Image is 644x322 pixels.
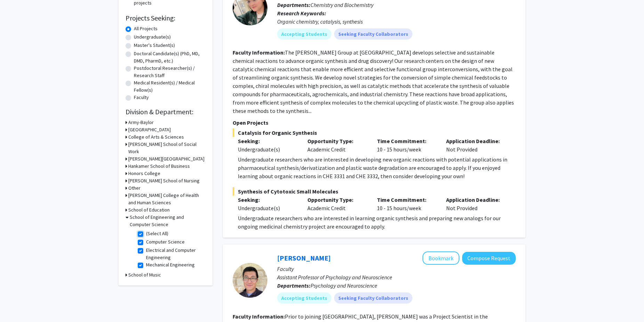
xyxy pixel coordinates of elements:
label: Faculty [134,94,149,101]
h2: Projects Seeking: [126,14,206,22]
div: 10 - 15 hours/week [372,196,441,212]
span: Synthesis of Cytotoxic Small Molecules [233,187,516,196]
b: Faculty Information: [233,313,285,320]
label: All Projects [134,25,158,32]
label: Master's Student(s) [134,42,175,49]
fg-read-more: The [PERSON_NAME] Group at [GEOGRAPHIC_DATA] develops selective and sustainable chemical reaction... [233,49,514,114]
p: Application Deadline: [446,137,505,145]
h3: [PERSON_NAME] College of Health and Human Sciences [128,192,206,206]
h2: Division & Department: [126,108,206,116]
h3: School of Education [128,206,170,214]
label: Medical Resident(s) / Medical Fellow(s) [134,79,206,94]
div: 10 - 15 hours/week [372,137,441,154]
button: Compose Request to Jacques Nguyen [462,252,516,265]
h3: Army-Baylor [128,119,154,126]
b: Departments: [277,1,311,8]
iframe: Chat [5,291,30,317]
p: Assistant Professor of Psychology and Neuroscience [277,273,516,281]
div: Not Provided [441,196,510,212]
label: Postdoctoral Researcher(s) / Research Staff [134,65,206,79]
label: Undergraduate(s) [134,33,171,41]
mat-chip: Accepting Students [277,292,331,304]
h3: Hankamer School of Business [128,163,190,170]
div: Undergraduate(s) [238,204,297,212]
h3: [PERSON_NAME][GEOGRAPHIC_DATA] [128,155,204,163]
span: Psychology and Neuroscience [311,282,377,289]
h3: [PERSON_NAME] School of Social Work [128,141,206,155]
span: Chemistry and Biochemistry [311,1,373,8]
b: Research Keywords: [277,10,326,17]
p: Open Projects [233,118,516,127]
label: Electrical and Computer Engineering [146,247,204,261]
p: Seeking: [238,196,297,204]
mat-chip: Seeking Faculty Collaborators [334,292,412,304]
div: Academic Credit [302,137,372,154]
mat-chip: Accepting Students [277,28,331,40]
p: Application Deadline: [446,196,505,204]
h3: Other [128,184,140,192]
p: Faculty [277,265,516,273]
div: Organic chemistry, catalysis, synthesis [277,17,516,26]
h3: Honors College [128,170,160,177]
div: Academic Credit [302,196,372,212]
p: Time Commitment: [377,137,436,145]
h3: [GEOGRAPHIC_DATA] [128,126,171,133]
p: Undergraduate researchers who are interested in learning organic synthesis and preparing new anal... [238,214,516,231]
div: Undergraduate(s) [238,145,297,154]
h3: [PERSON_NAME] School of Nursing [128,177,200,184]
p: Seeking: [238,137,297,145]
label: (Select All) [146,230,168,237]
b: Faculty Information: [233,49,285,56]
a: [PERSON_NAME] [277,254,331,262]
button: Add Jacques Nguyen to Bookmarks [422,251,459,265]
span: Catalysis for Organic Synthesis [233,129,516,137]
b: Departments: [277,282,311,289]
label: Doctoral Candidate(s) (PhD, MD, DMD, PharmD, etc.) [134,50,206,65]
p: Undergraduate researchers who are interested in developing new organic reactions with potential a... [238,155,516,180]
p: Opportunity Type: [307,196,367,204]
label: Mechanical Engineering [146,261,195,269]
p: Time Commitment: [377,196,436,204]
h3: College of Arts & Sciences [128,133,184,141]
h3: School of Engineering and Computer Science [130,214,206,228]
h3: School of Music [128,271,161,279]
div: Not Provided [441,137,510,154]
mat-chip: Seeking Faculty Collaborators [334,28,412,40]
label: Computer Science [146,238,185,246]
p: Opportunity Type: [307,137,367,145]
